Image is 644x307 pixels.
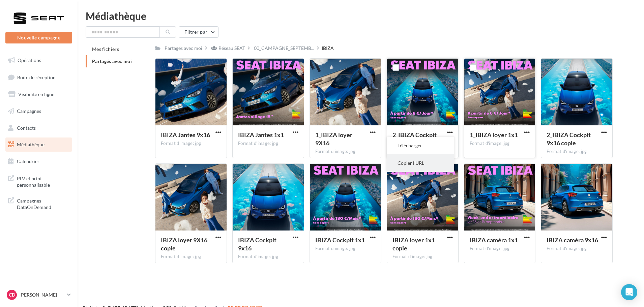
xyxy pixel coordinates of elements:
div: Format d'image: jpg [392,254,453,260]
button: Copier l'URL [387,154,454,172]
span: IBIZA Jantes 1x1 [238,131,284,139]
span: IBIZA caméra 1x1 [470,236,518,244]
span: IBIZA Cockpit 9x16 [238,236,276,252]
a: CD [PERSON_NAME] [5,288,72,301]
span: IBIZA caméra 9x16 [547,236,598,244]
button: Nouvelle campagne [5,32,72,43]
span: IBIZA Cockpit 1x1 [315,236,365,244]
div: Médiathèque [86,11,636,21]
div: Format d'image: jpg [238,141,298,147]
a: Médiathèque [4,137,74,152]
a: Calendrier [4,154,74,168]
a: Visibilité en ligne [4,87,74,101]
span: CD [9,291,15,298]
button: Télécharger [387,137,454,154]
span: Calendrier [17,158,39,164]
span: Médiathèque [17,142,45,147]
a: Campagnes DataOnDemand [4,193,74,213]
span: 2_IBIZA Cockpit 9x16 copie [547,131,591,147]
div: IBIZA [322,45,334,52]
a: Contacts [4,121,74,135]
div: Format d'image: jpg [470,141,530,147]
div: Format d'image: jpg [547,149,607,155]
span: 1_IBIZA loyer 9X16 [315,131,352,147]
div: Format d'image: jpg [161,254,221,260]
span: Campagnes [17,108,41,114]
span: 1_IBIZA loyer 1x1 [470,131,518,139]
button: Filtrer par [179,26,218,38]
a: Campagnes [4,104,74,118]
a: Boîte de réception [4,70,74,85]
div: Partagés avec moi [165,45,202,52]
span: Contacts [17,125,36,130]
span: IBIZA loyer 1x1 copie [392,236,435,252]
span: IBIZA Jantes 9x16 [161,131,210,139]
div: Format d'image: jpg [315,246,376,252]
span: Visibilité en ligne [18,91,54,97]
span: Opérations [18,57,41,63]
span: IBIZA loyer 9X16 copie [161,236,207,252]
a: PLV et print personnalisable [4,171,74,191]
span: 2_IBIZA Cockpit 1x1 copie [392,131,437,147]
div: Réseau SEAT [218,45,245,52]
div: Format d'image: jpg [315,149,376,155]
div: Format d'image: jpg [161,141,221,147]
span: 00_CAMPAGNE_SEPTEMB... [254,45,314,52]
div: Format d'image: jpg [547,246,607,252]
div: Format d'image: jpg [470,246,530,252]
div: Open Intercom Messenger [621,284,637,300]
span: Boîte de réception [17,74,56,80]
span: PLV et print personnalisable [17,174,69,188]
p: [PERSON_NAME] [20,291,64,298]
span: Partagés avec moi [92,58,132,64]
a: Opérations [4,53,74,67]
span: Mes fichiers [92,46,119,52]
div: Format d'image: jpg [238,254,298,260]
span: Campagnes DataOnDemand [17,196,69,211]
